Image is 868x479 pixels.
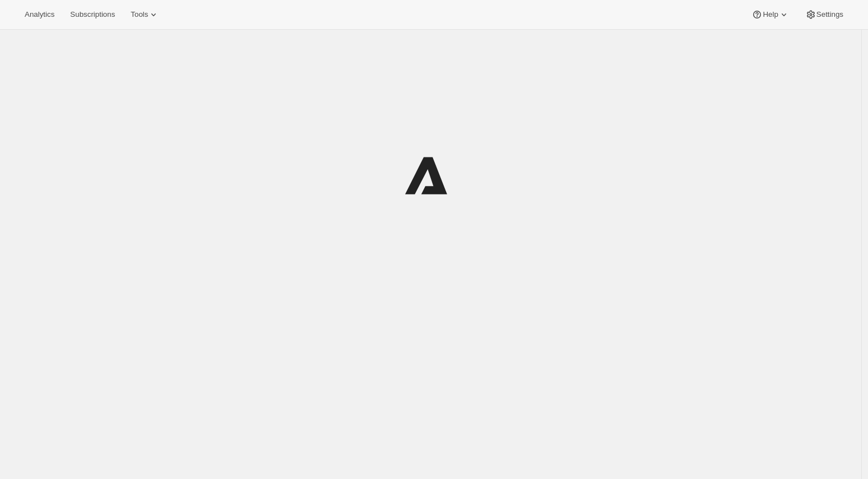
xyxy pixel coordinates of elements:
button: Settings [799,7,850,22]
button: Tools [124,7,166,22]
span: Subscriptions [70,10,115,19]
button: Help [745,7,796,22]
span: Tools [131,10,148,19]
span: Analytics [25,10,54,19]
span: Help [763,10,778,19]
button: Analytics [18,7,61,22]
button: Subscriptions [63,7,122,22]
span: Settings [816,10,843,19]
